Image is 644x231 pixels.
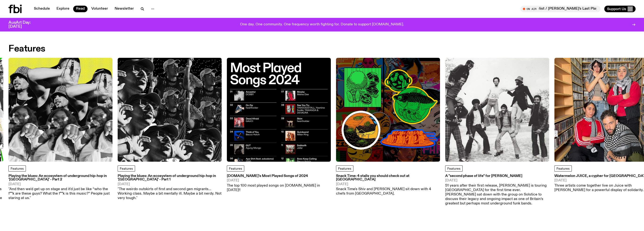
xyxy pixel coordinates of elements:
[240,23,404,27] p: One day. One community. One frequency worth fighting for. Donate to support [DOMAIN_NAME].
[8,21,39,29] h3: AusArt Day: [DATE]
[11,167,24,170] span: Features
[336,187,440,196] p: Snack Time's Shiv and [PERSON_NAME] sit down with 4 chefs from [GEOGRAPHIC_DATA].
[73,6,88,12] a: Read
[447,167,460,170] span: Features
[338,167,351,170] span: Features
[445,179,549,182] span: [DATE]
[336,183,440,186] span: [DATE]
[445,184,549,206] p: 51 years after their first release, [PERSON_NAME] is touring [GEOGRAPHIC_DATA] for the first time...
[31,6,53,12] a: Schedule
[520,6,600,12] button: On AirThe Playlist / [PERSON_NAME]'s Last Playlist :'( w/ [PERSON_NAME], [PERSON_NAME], [PERSON_N...
[8,187,112,201] p: "And then we'd get up on stage and it'd just be like “who the f**k are these guys? What the f**k ...
[227,174,331,192] a: [DOMAIN_NAME]'s Most Played Songs of 2024[DATE]The top 100 most played songs on [DOMAIN_NAME] in ...
[120,167,133,170] span: Features
[112,6,137,12] a: Newsletter
[118,174,222,181] h3: Playing the blues: An ecosystem of underground hip-hop in '[GEOGRAPHIC_DATA]' - Part 1
[227,184,331,192] p: The top 100 most played songs on [DOMAIN_NAME] in [DATE]!!
[227,165,244,172] a: Features
[227,179,331,182] span: [DATE]
[54,6,72,12] a: Explore
[445,165,463,172] a: Features
[554,165,572,172] a: Features
[8,174,112,181] h3: Playing the blues: An ecosystem of underground hip-hop in '[GEOGRAPHIC_DATA]' - Part 2
[8,183,112,186] span: [DATE]
[336,58,440,162] img: An art collage showing different foods.
[336,174,440,196] a: Snack Time: 4 stalls you should check out at [GEOGRAPHIC_DATA][DATE]Snack Time's Shiv and [PERSON...
[118,187,222,201] p: "The weirdo outskirts of first and second gen migrants…Working class. Maybe a bit mentally ill. M...
[8,165,26,172] a: Features
[88,6,111,12] a: Volunteer
[336,165,353,172] a: Features
[118,174,222,200] a: Playing the blues: An ecosystem of underground hip-hop in '[GEOGRAPHIC_DATA]' - Part 1[DATE]"The ...
[227,174,331,178] h3: [DOMAIN_NAME]'s Most Played Songs of 2024
[445,58,549,162] img: The image is a black and white photo of the 8 members of the band Cymande standing outside. Some ...
[445,174,549,206] a: A "second phase of life" for [PERSON_NAME][DATE]51 years after their first release, [PERSON_NAME]...
[118,183,222,186] span: [DATE]
[118,165,135,172] a: Features
[8,174,112,200] a: Playing the blues: An ecosystem of underground hip-hop in '[GEOGRAPHIC_DATA]' - Part 2[DATE]"And ...
[607,7,626,11] span: Support Us
[445,174,549,178] h3: A "second phase of life" for [PERSON_NAME]
[556,167,570,170] span: Features
[336,174,440,181] h3: Snack Time: 4 stalls you should check out at [GEOGRAPHIC_DATA]
[229,167,242,170] span: Features
[604,6,636,12] button: Support Us
[8,45,45,53] h2: Features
